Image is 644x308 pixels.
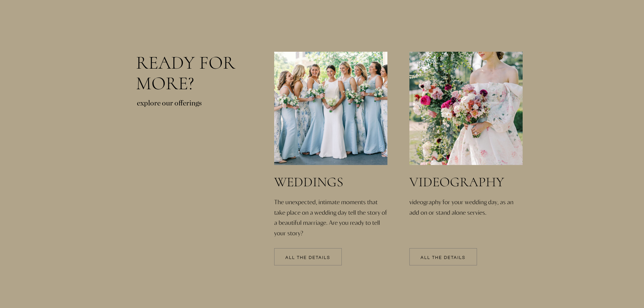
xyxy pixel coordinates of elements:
a: All the details [409,256,477,260]
a: videography [409,175,522,189]
a: The unexpected, intimate moments that take place on a wedding day tell the story of a beautiful m... [274,197,389,226]
h2: Ready for more? [136,53,261,84]
a: videography for your wedding day, as an add on or stand alone servies. [409,197,524,244]
a: All the details [274,256,342,260]
a: weddings [274,175,393,189]
p: explore our offerings [137,98,212,114]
